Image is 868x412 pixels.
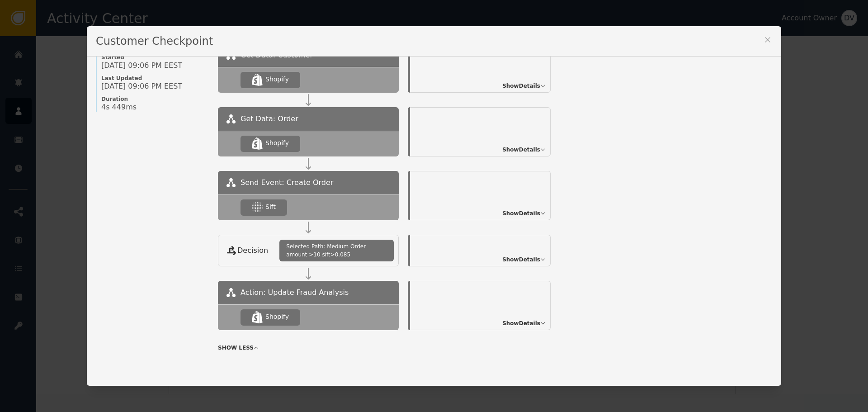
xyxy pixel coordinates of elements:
[101,95,209,103] span: Duration
[101,61,182,70] span: [DATE] 09:06 PM EEST
[87,26,781,57] div: Customer Checkpoint
[101,103,137,112] span: 4s 449ms
[265,138,289,148] div: Shopify
[265,75,289,84] div: Shopify
[286,242,387,259] span: Selected Path: Medium Order amount >10 sift>0.085
[265,202,276,212] div: Sift
[241,287,349,298] span: Action: Update Fraud Analysis
[502,209,540,218] span: Show Details
[502,319,540,327] span: Show Details
[101,82,182,91] span: [DATE] 09:06 PM EEST
[502,256,540,264] span: Show Details
[265,312,289,322] div: Shopify
[502,82,540,90] span: Show Details
[241,114,298,124] span: Get Data: Order
[101,75,209,82] span: Last Updated
[218,344,254,352] span: SHOW LESS
[237,245,268,256] span: Decision
[502,146,540,154] span: Show Details
[241,177,333,188] span: Send Event: Create Order
[101,54,209,61] span: Started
